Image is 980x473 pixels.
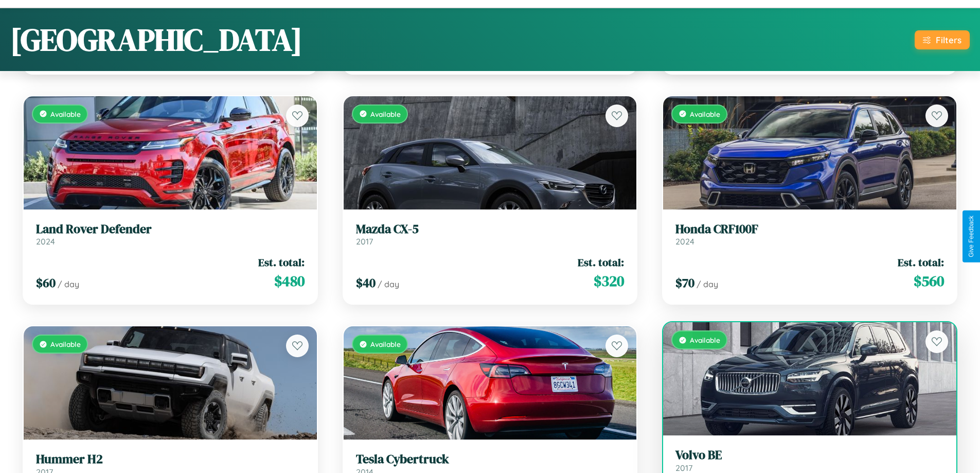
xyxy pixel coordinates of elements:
span: $ 560 [914,271,944,291]
h3: Mazda CX-5 [356,222,625,237]
span: Available [50,110,81,118]
a: Honda CRF100F2024 [675,222,944,247]
span: 2017 [356,236,373,247]
span: Available [370,340,401,348]
span: Available [690,336,720,344]
a: Mazda CX-52017 [356,222,625,247]
h3: Hummer H2 [36,452,305,467]
h3: Volvo BE [675,448,944,463]
span: 2024 [675,236,694,247]
span: / day [697,279,718,289]
h3: Tesla Cybertruck [356,452,625,467]
span: Available [370,110,401,118]
span: $ 40 [356,274,376,291]
span: / day [378,279,399,289]
div: Filters [936,34,961,45]
span: $ 60 [36,274,56,291]
span: Est. total: [578,255,624,270]
h1: [GEOGRAPHIC_DATA] [10,19,302,61]
span: 2024 [36,236,55,247]
h3: Honda CRF100F [675,222,944,237]
span: $ 320 [594,271,624,291]
div: Give Feedback [968,216,975,257]
span: Est. total: [258,255,305,270]
h3: Land Rover Defender [36,222,305,237]
span: $ 70 [675,274,694,291]
span: Est. total: [898,255,944,270]
span: $ 480 [274,271,305,291]
a: Volvo BE2017 [675,448,944,473]
span: Available [690,110,720,118]
span: Available [50,340,81,348]
span: / day [58,279,79,289]
a: Land Rover Defender2024 [36,222,305,247]
span: 2017 [675,463,692,473]
button: Filters [915,30,970,49]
